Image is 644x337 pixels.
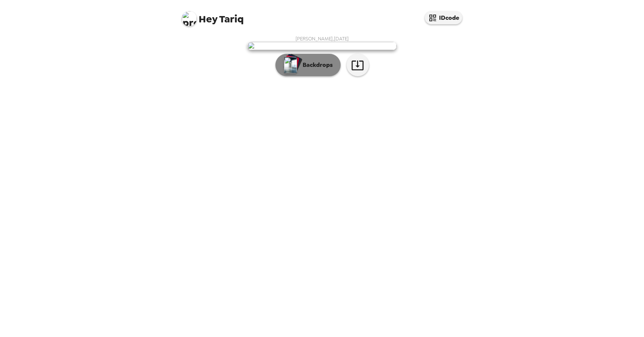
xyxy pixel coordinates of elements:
[247,42,397,50] img: user
[182,11,197,26] img: profile pic
[299,61,333,69] p: Backdrops
[296,35,349,42] span: [PERSON_NAME] , [DATE]
[199,12,217,26] span: Hey
[425,11,462,24] button: IDcode
[275,54,341,76] button: Backdrops
[182,7,244,24] span: Tariq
